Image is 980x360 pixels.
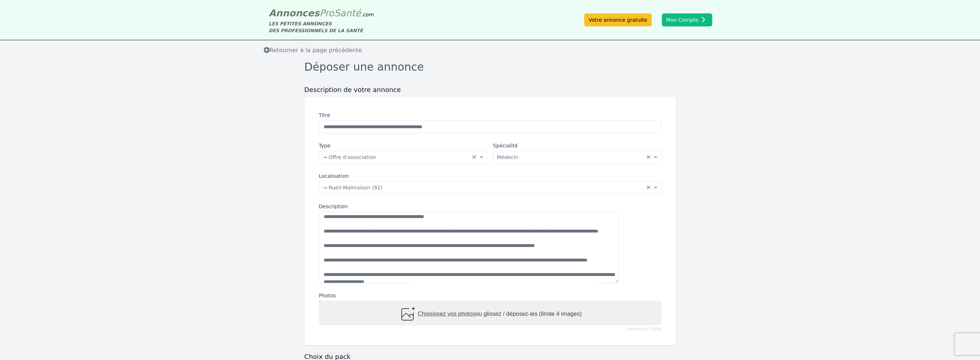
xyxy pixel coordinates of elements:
span: .com [361,12,373,17]
span: Clear all [646,184,652,191]
label: Titre [319,112,661,119]
span: Clear all [472,154,478,161]
span: Annonces [269,8,320,18]
span: Pro [319,8,334,18]
label: Description [319,203,661,210]
label: Photos [319,292,661,299]
span: Clear all [646,154,652,161]
label: Localisation [319,172,661,180]
div: ou glissez / déposez-les (limite 4 images) [398,306,581,323]
h1: Déposer une annonce [304,60,676,78]
div: LES PETITES ANNONCES DES PROFESSIONNELS DE LA SANTÉ [269,20,374,34]
span: Santé [334,8,361,18]
h3: Description de votre annonce [304,85,676,94]
button: Mon Compte [662,13,712,26]
label: Type [319,142,487,149]
label: Spécialité [493,142,661,149]
span: Retourner à la page précédente [264,47,362,54]
i: Retourner à la liste [264,47,270,53]
span: Choisissez vos photos [418,311,475,317]
a: AnnoncesProSanté.com [269,8,374,18]
a: Votre annonce gratuite [584,13,651,26]
a: Powered by PQINA [627,327,661,331]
